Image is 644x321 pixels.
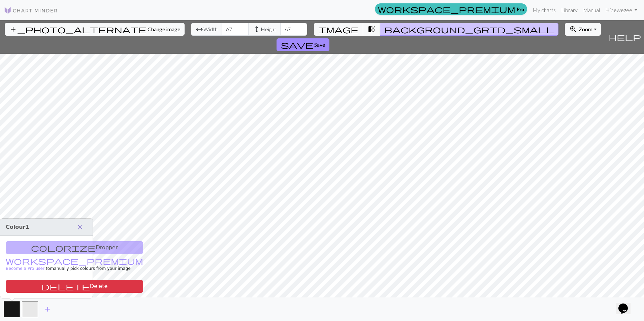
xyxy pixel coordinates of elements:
span: Colour 1 [6,224,29,230]
span: help [609,32,641,42]
span: Save [314,41,325,48]
span: save [281,40,313,49]
button: Delete color [6,280,143,293]
span: background_grid_small [384,25,554,34]
button: Zoom [565,23,601,36]
button: Add color [39,303,56,316]
a: Hibewegee [603,3,640,17]
span: transition_fade [367,25,376,34]
span: workspace_premium [378,4,515,14]
span: workspace_premium [6,256,143,265]
span: Zoom [579,26,592,32]
span: arrow_range [195,25,203,34]
span: zoom_in [569,25,577,34]
span: Width [203,25,218,33]
button: Help [606,20,644,54]
a: Become a Pro user [6,259,143,271]
span: add [43,305,52,314]
iframe: chat widget [616,294,637,314]
button: Change image [5,23,185,36]
img: Logo [4,6,58,14]
span: image [318,25,359,34]
a: Manual [580,3,603,17]
span: close [76,222,84,232]
small: to manually pick colours from your image [6,259,143,271]
span: add_photo_alternate [9,25,147,34]
span: Height [261,25,276,33]
span: delete [41,282,90,291]
button: Close [73,221,87,233]
a: Library [558,3,580,17]
span: height [253,25,261,34]
a: My charts [530,3,558,17]
span: Change image [148,26,180,32]
a: Pro [375,3,527,15]
button: Save [277,38,329,51]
